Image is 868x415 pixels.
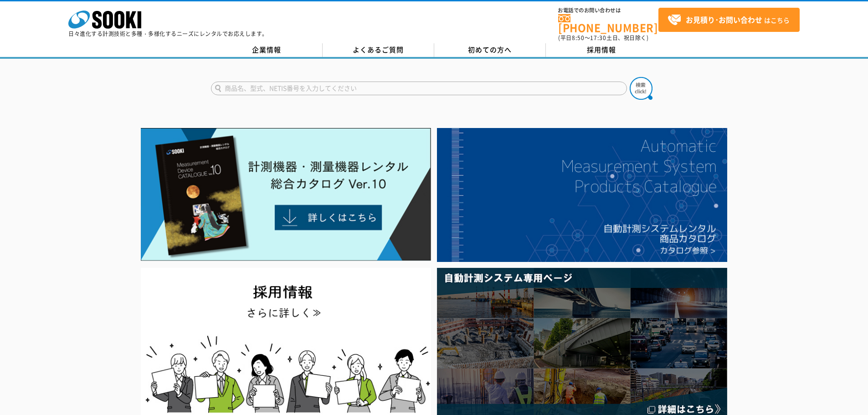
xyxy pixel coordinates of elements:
[558,34,648,42] span: (平日 ～ 土日、祝日除く)
[572,34,585,42] span: 8:50
[658,8,800,32] a: お見積り･お問い合わせはこちら
[323,43,434,57] a: よくあるご質問
[558,14,658,33] a: [PHONE_NUMBER]
[437,128,727,262] img: 自動計測システムカタログ
[668,13,790,27] span: はこちら
[546,43,657,57] a: 採用情報
[558,8,658,13] span: お電話でのお問い合わせは
[686,14,762,25] strong: お見積り･お問い合わせ
[211,82,627,95] input: 商品名、型式、NETIS番号を入力してください
[468,45,512,55] span: 初めての方へ
[590,34,606,42] span: 17:30
[630,77,652,100] img: btn_search.png
[68,31,268,36] p: 日々進化する計測技術と多種・多様化するニーズにレンタルでお応えします。
[141,128,431,261] img: Catalog Ver10
[211,43,323,57] a: 企業情報
[434,43,546,57] a: 初めての方へ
